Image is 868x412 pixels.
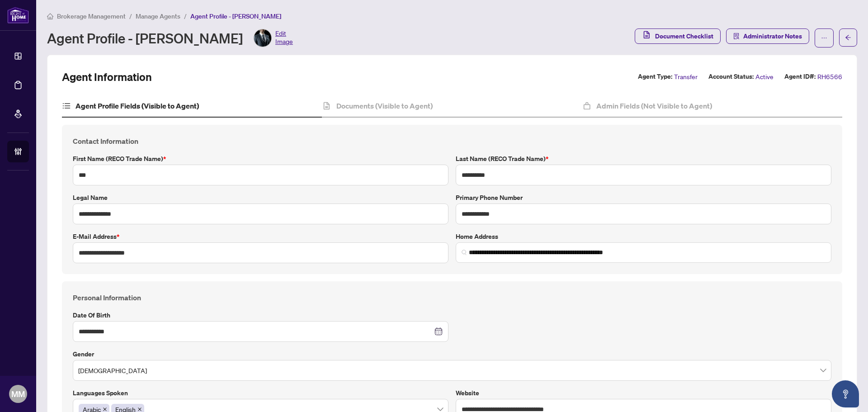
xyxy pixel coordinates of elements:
h4: Admin Fields (Not Visible to Agent) [596,100,712,111]
span: Brokerage Management [57,12,126,20]
span: Active [755,71,774,82]
img: search_icon [462,250,467,255]
span: Administrator Notes [743,29,802,43]
img: Profile Icon [254,29,271,47]
span: Document Checklist [655,29,713,43]
span: RH6566 [817,71,842,82]
label: Languages spoken [73,388,448,398]
button: Document Checklist [635,28,721,44]
label: Last Name (RECO Trade Name) [456,154,831,164]
span: MM [11,388,25,400]
span: arrow-left [845,34,851,41]
span: close [137,407,142,412]
label: E-mail Address [73,232,448,242]
li: / [129,11,132,21]
span: solution [733,33,740,39]
img: logo [7,7,29,24]
label: Home Address [456,232,831,242]
h4: Contact Information [73,136,831,147]
button: Administrator Notes [726,28,809,44]
label: Primary Phone Number [456,193,831,203]
span: Manage Agents [136,12,180,20]
span: ellipsis [821,35,827,41]
span: Male [78,362,826,379]
span: home [47,13,53,19]
span: close [103,407,107,412]
span: Transfer [674,71,698,82]
h4: Agent Profile Fields (Visible to Agent) [75,100,199,111]
li: / [184,11,187,21]
div: Agent Profile - [PERSON_NAME] [47,29,293,47]
h2: Agent Information [62,70,152,84]
label: Gender [73,349,831,359]
label: First Name (RECO Trade Name) [73,154,448,164]
button: Open asap [832,380,859,407]
h4: Documents (Visible to Agent) [336,100,433,111]
label: Website [456,388,831,398]
span: Agent Profile - [PERSON_NAME] [190,12,281,20]
label: Legal Name [73,193,448,203]
label: Agent Type: [638,71,672,82]
label: Account Status: [708,71,754,82]
span: Edit Image [275,29,293,47]
label: Agent ID#: [784,71,816,82]
h4: Personal Information [73,292,831,303]
label: Date of Birth [73,310,448,320]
